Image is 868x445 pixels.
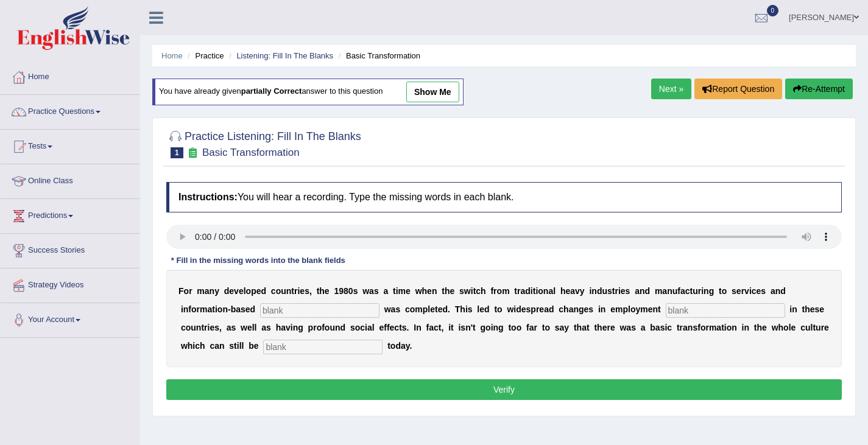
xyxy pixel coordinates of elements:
[384,304,391,314] b: w
[184,286,189,296] b: o
[493,286,496,296] b: r
[423,304,428,314] b: p
[473,323,476,332] b: t
[597,286,602,296] b: d
[658,304,661,314] b: t
[325,323,330,332] b: o
[543,286,549,296] b: n
[234,286,239,296] b: v
[398,286,406,296] b: m
[442,286,445,296] b: t
[628,304,630,314] b: l
[185,50,224,61] li: Practice
[680,286,685,296] b: a
[362,286,369,296] b: w
[789,304,792,314] b: i
[564,323,569,332] b: y
[471,286,473,296] b: i
[535,286,538,296] b: i
[396,286,398,296] b: i
[741,286,744,296] b: r
[434,323,439,332] b: c
[344,286,348,296] b: 8
[340,323,346,332] b: d
[214,286,219,296] b: y
[450,286,454,296] b: e
[538,286,543,296] b: o
[502,286,509,296] b: m
[662,286,667,296] b: a
[294,286,297,296] b: r
[612,286,615,296] b: t
[350,323,355,332] b: s
[402,323,407,332] b: s
[580,286,585,296] b: y
[214,323,219,332] b: s
[441,323,443,332] b: ,
[427,286,432,296] b: e
[640,286,645,296] b: n
[1,164,139,195] a: Online Class
[181,323,186,332] b: c
[704,286,709,296] b: n
[626,286,630,296] b: s
[448,304,450,314] b: .
[701,286,704,296] b: i
[293,323,298,332] b: n
[204,323,207,332] b: r
[560,286,566,296] b: h
[513,304,516,314] b: i
[166,182,842,212] h4: You will hear a recording. Type the missing words in each blank.
[319,286,325,296] b: h
[1,130,139,160] a: Tests
[610,304,615,314] b: e
[752,286,757,296] b: c
[415,304,422,314] b: m
[485,323,491,332] b: o
[563,304,569,314] b: h
[615,286,618,296] b: r
[430,304,435,314] b: e
[775,286,781,296] b: n
[810,304,815,314] b: e
[588,304,593,314] b: s
[497,286,503,296] b: o
[210,323,214,332] b: e
[698,286,701,296] b: r
[805,304,810,314] b: h
[247,323,252,332] b: e
[602,286,607,296] b: u
[1,95,139,125] a: Practice Questions
[186,323,191,332] b: o
[227,323,231,332] b: a
[201,323,204,332] b: t
[497,304,503,314] b: o
[672,286,678,296] b: u
[618,286,621,296] b: i
[531,286,533,296] b: i
[415,286,422,296] b: w
[526,304,531,314] b: s
[819,304,824,314] b: e
[183,304,189,314] b: n
[365,323,367,332] b: i
[406,286,411,296] b: e
[498,323,504,332] b: g
[308,323,314,332] b: p
[255,323,257,332] b: l
[645,286,651,296] b: d
[484,304,490,314] b: d
[623,304,628,314] b: p
[815,304,820,314] b: s
[231,323,236,332] b: s
[241,87,302,96] b: partially correct
[493,323,499,332] b: n
[544,304,549,314] b: a
[491,323,493,332] b: i
[709,286,715,296] b: g
[476,286,481,296] b: c
[298,323,303,332] b: g
[655,286,662,296] b: m
[245,304,250,314] b: e
[516,304,521,314] b: d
